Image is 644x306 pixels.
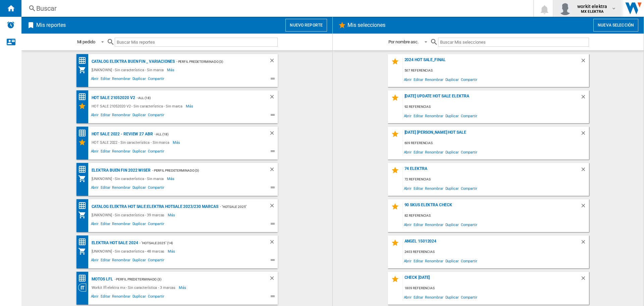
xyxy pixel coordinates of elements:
span: Compartir [460,75,478,84]
span: Más [168,247,176,255]
div: Borrar [269,203,278,211]
div: Mi colección [78,66,90,74]
div: Matriz de precios [78,56,90,65]
div: Por nombre asc. [388,39,419,44]
div: 2024 HOT SALE_FINAL [403,57,580,67]
span: Renombrar [424,293,444,302]
span: Abrir [403,293,413,302]
span: Renombrar [424,220,444,229]
span: Renombrar [111,76,131,84]
span: Duplicar [444,147,460,157]
span: Abrir [90,184,100,192]
div: Borrar [269,275,278,283]
span: Más [167,66,175,74]
div: Motos LFL [90,275,113,283]
span: Renombrar [111,221,131,229]
span: Compartir [147,184,165,192]
span: Abrir [90,257,100,265]
div: Visión Categoría [78,283,90,292]
span: Renombrar [424,184,444,193]
span: Más [186,102,194,110]
span: Duplicar [131,221,147,229]
div: Mi colección [78,211,90,219]
span: Compartir [147,257,165,265]
div: Matriz de precios [78,93,90,101]
span: Compartir [460,220,478,229]
span: Renombrar [424,75,444,84]
div: Mis Selecciones [78,102,90,110]
img: profile.jpg [558,2,572,15]
span: Renombrar [111,148,131,156]
div: Borrar [580,166,589,175]
span: Abrir [403,184,413,193]
span: Compartir [147,112,165,120]
span: Abrir [403,147,413,157]
span: Más [167,175,175,183]
span: Renombrar [111,257,131,265]
div: Borrar [269,166,278,175]
div: 609 referencias [403,139,589,147]
span: Abrir [403,75,413,84]
input: Buscar Mis reportes [115,38,278,47]
span: Duplicar [131,148,147,156]
div: 92 referencias [403,103,589,111]
div: - "HOTSALE 2025" (14) [218,203,256,211]
span: Abrir [90,148,100,156]
span: Editar [413,293,424,302]
span: workit elektra [577,3,607,10]
span: Editar [413,256,424,265]
span: Editar [100,76,111,84]
span: Duplicar [444,293,460,302]
div: Borrar [269,57,278,66]
span: Editar [100,221,111,229]
div: CATALOG ELEKTRA HOT SALE:Elektra hotsale 2023/230 marcas [90,203,218,211]
div: [UNKNOWN] - Sin característica - 39 marcas [90,211,168,219]
span: Renombrar [111,293,131,301]
span: Más [168,211,176,219]
div: Buscar [36,4,516,13]
span: Duplicar [131,293,147,301]
div: CATALOG ELEKTRA BUEN FIN _ VARIACIONES [90,57,175,66]
div: - Perfil predeterminado (3) [175,57,256,66]
div: Mi colección [78,175,90,183]
div: Mi colección [78,247,90,255]
div: Mi pedido [77,39,95,44]
span: Duplicar [131,76,147,84]
div: 90 skus elektra check [403,203,580,212]
div: HOT SALE 2022 - Sin característica - Sin marca [90,138,173,146]
div: HOT SALE 21052020 V2 [90,94,135,102]
span: Editar [413,75,424,84]
span: Abrir [403,256,413,265]
div: Borrar [580,130,589,139]
span: Abrir [90,293,100,301]
span: Abrir [90,112,100,120]
span: Compartir [147,76,165,84]
div: check [DATE] [403,275,580,284]
div: [DATE] [PERSON_NAME] HOT SALE [403,130,580,139]
div: Matriz de precios [78,274,90,282]
div: - Perfil predeterminado (3) [113,275,256,283]
span: Editar [100,112,111,120]
span: Renombrar [111,112,131,120]
span: Renombrar [424,147,444,157]
span: Renombrar [424,256,444,265]
span: Duplicar [131,257,147,265]
span: Duplicar [444,111,460,120]
div: - Perfil predeterminado (3) [151,166,256,175]
div: angel 15012024 [403,239,580,248]
span: Más [173,138,181,146]
span: Compartir [147,293,165,301]
div: - ALL (18) [135,94,256,102]
div: HOT SALE 21052020 V2 - Sin característica - Sin marca [90,102,186,110]
div: Matriz de precios [78,202,90,210]
div: Matriz de precios [78,129,90,137]
span: Abrir [90,76,100,84]
span: Abrir [90,221,100,229]
span: Duplicar [444,220,460,229]
div: Borrar [580,203,589,212]
span: Editar [100,148,111,156]
span: Editar [413,147,424,157]
span: Compartir [460,111,478,120]
div: - ALL (18) [153,130,256,138]
div: - "HOTSALE 2025" (14) [138,239,255,247]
